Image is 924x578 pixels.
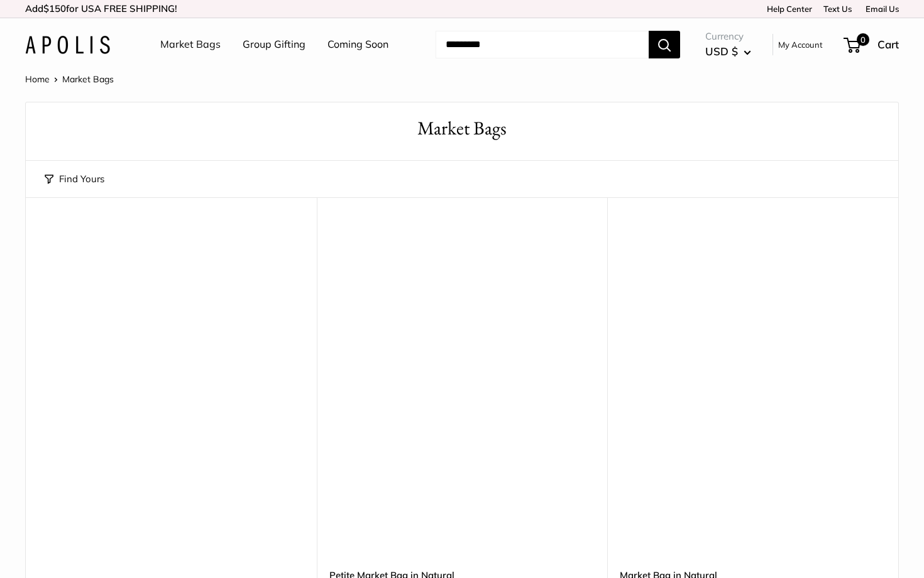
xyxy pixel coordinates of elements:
a: Coming Soon [327,35,388,54]
span: USD $ [705,45,738,58]
span: Currency [705,28,751,45]
a: Market Bag in NaturalMarket Bag in Natural [620,229,886,494]
span: Cart [877,38,899,51]
img: Apolis [25,36,110,54]
a: 0 Cart [845,35,899,55]
a: Text Us [823,4,852,14]
span: $150 [43,3,66,14]
span: 0 [857,33,869,46]
button: USD $ [705,41,751,62]
input: Search... [436,31,649,58]
a: Petite Market Bag in Naturaldescription_Effortless style that elevates every moment [329,229,595,494]
a: Market Bags [160,35,221,54]
a: Email Us [861,4,899,14]
a: Help Center [762,4,812,14]
a: Home [25,74,50,85]
a: My Account [778,37,823,52]
span: Market Bags [62,74,114,85]
nav: Breadcrumb [25,71,114,87]
button: Find Yours [45,170,104,188]
a: Group Gifting [243,35,305,54]
h1: Market Bags [45,115,879,142]
button: Search [649,31,680,58]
